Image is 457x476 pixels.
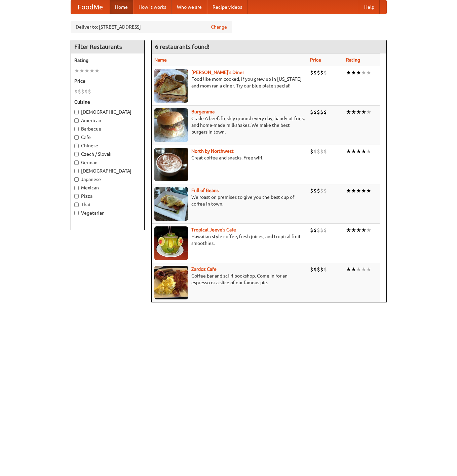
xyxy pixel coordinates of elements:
[361,69,366,76] li: ★
[361,108,366,116] li: ★
[110,0,133,14] a: Home
[320,187,323,194] li: $
[79,67,84,74] li: ★
[351,108,356,116] li: ★
[191,109,215,114] a: Burgerama
[313,187,317,194] li: $
[191,70,244,75] a: [PERSON_NAME]'s Diner
[74,211,79,215] input: Vegetarian
[74,201,141,208] label: Thai
[356,69,361,76] li: ★
[310,266,313,273] li: $
[346,266,351,273] li: ★
[191,188,219,193] a: Full of Beans
[313,226,317,234] li: $
[346,108,351,116] li: ★
[154,194,305,207] p: We roast on premises to give you the best cup of coffee in town.
[88,88,91,95] li: $
[356,148,361,155] li: ★
[74,109,141,115] label: [DEMOGRAPHIC_DATA]
[74,152,79,156] input: Czech / Slovak
[317,226,320,234] li: $
[154,69,188,103] img: sallys.jpg
[313,266,317,273] li: $
[310,108,313,116] li: $
[74,151,141,157] label: Czech / Slovak
[74,144,79,148] input: Chinese
[191,227,236,232] b: Tropical Jeeve's Cafe
[74,125,141,132] label: Barbecue
[366,69,371,76] li: ★
[155,43,210,50] ng-pluralize: 6 restaurants found!
[356,226,361,234] li: ★
[310,226,313,234] li: $
[89,67,94,74] li: ★
[320,108,323,116] li: $
[154,148,188,181] img: north.jpg
[310,187,313,194] li: $
[317,266,320,273] li: $
[74,134,141,141] label: Cafe
[133,0,172,14] a: How it works
[323,266,327,273] li: $
[71,40,144,53] h4: Filter Restaurants
[74,127,79,131] input: Barbecue
[366,187,371,194] li: ★
[154,76,305,89] p: Food like mom cooked, if you grew up in [US_STATE] and mom ran a diner. Try our blue plate special!
[84,67,89,74] li: ★
[78,88,81,95] li: $
[94,67,100,74] li: ★
[154,154,305,161] p: Great coffee and snacks. Free wifi.
[320,69,323,76] li: $
[207,0,247,14] a: Recipe videos
[74,118,79,123] input: American
[74,88,78,95] li: $
[346,69,351,76] li: ★
[346,148,351,155] li: ★
[351,226,356,234] li: ★
[317,187,320,194] li: $
[74,99,141,105] h5: Cuisine
[361,148,366,155] li: ★
[320,226,323,234] li: $
[74,176,141,183] label: Japanese
[359,0,380,14] a: Help
[310,69,313,76] li: $
[351,148,356,155] li: ★
[74,203,79,207] input: Thai
[211,24,227,30] a: Change
[361,187,366,194] li: ★
[74,67,79,74] li: ★
[317,69,320,76] li: $
[366,266,371,273] li: ★
[323,69,327,76] li: $
[310,148,313,155] li: $
[154,115,305,135] p: Grade A beef, freshly ground every day, hand-cut fries, and home-made milkshakes. We make the bes...
[361,226,366,234] li: ★
[191,148,234,154] a: North by Northwest
[310,57,321,63] a: Price
[356,187,361,194] li: ★
[323,226,327,234] li: $
[74,210,141,216] label: Vegetarian
[154,266,188,299] img: zardoz.jpg
[191,266,217,272] a: Zardoz Cafe
[346,226,351,234] li: ★
[346,57,360,63] a: Rating
[351,69,356,76] li: ★
[84,88,88,95] li: $
[71,21,232,33] div: Deliver to: [STREET_ADDRESS]
[74,57,141,64] h5: Rating
[366,148,371,155] li: ★
[356,108,361,116] li: ★
[74,177,79,182] input: Japanese
[351,266,356,273] li: ★
[154,108,188,142] img: burgerama.jpg
[351,187,356,194] li: ★
[74,168,141,174] label: [DEMOGRAPHIC_DATA]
